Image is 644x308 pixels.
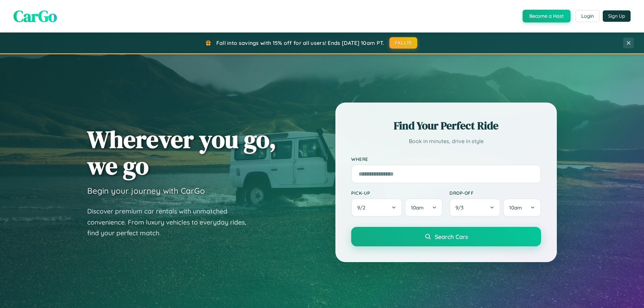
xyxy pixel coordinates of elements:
[87,126,276,179] h1: Wherever you go, we go
[435,233,468,240] span: Search Cars
[449,198,500,217] button: 9/3
[351,136,541,146] p: Book in minutes, drive in style
[455,204,467,211] span: 9 / 3
[351,227,541,246] button: Search Cars
[405,198,443,217] button: 10am
[449,190,541,196] label: Drop-off
[411,204,424,211] span: 10am
[357,204,369,211] span: 9 / 2
[216,40,384,46] span: Fall into savings with 15% off for all users! Ends [DATE] 10am PT.
[87,206,255,239] p: Discover premium car rentals with unmatched convenience. From luxury vehicles to everyday rides, ...
[603,10,631,22] button: Sign Up
[523,10,571,22] button: Become a Host
[87,186,205,196] h3: Begin your journey with CarGo
[389,37,418,49] button: FALL15
[351,156,541,162] label: Where
[351,198,402,217] button: 9/2
[509,204,522,211] span: 10am
[576,10,599,22] button: Login
[351,118,541,133] h2: Find Your Perfect Ride
[13,5,57,27] span: CarGo
[351,190,443,196] label: Pick-up
[503,198,541,217] button: 10am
